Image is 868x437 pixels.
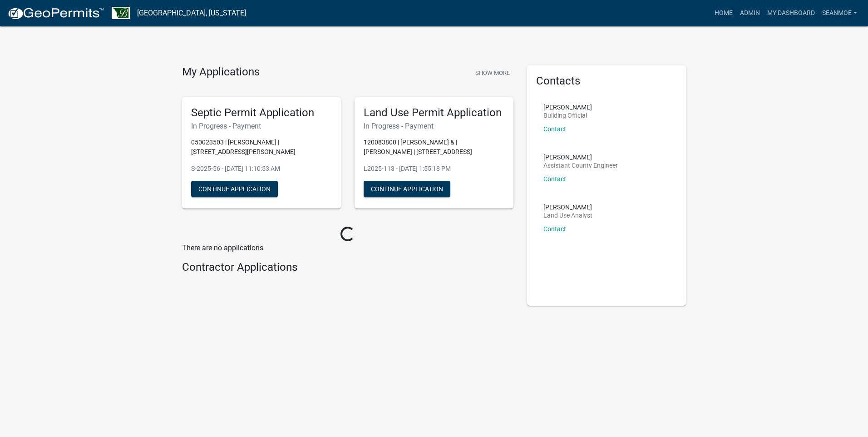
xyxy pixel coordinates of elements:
[543,204,592,210] p: [PERSON_NAME]
[364,181,450,197] button: Continue Application
[543,212,592,218] p: Land Use Analyst
[364,164,504,174] p: L2025-113 - [DATE] 1:55:18 PM
[182,243,513,253] p: There are no applications
[191,122,332,130] h6: In Progress - Payment
[536,74,677,88] h5: Contacts
[543,125,566,133] a: Contact
[364,122,504,130] h6: In Progress - Payment
[191,106,332,119] h5: Septic Permit Application
[711,5,736,22] a: Home
[472,65,513,80] button: Show More
[543,112,592,119] p: Building Official
[364,138,504,157] p: 120083800 | [PERSON_NAME] & | [PERSON_NAME] | [STREET_ADDRESS]
[764,5,819,22] a: My Dashboard
[137,5,246,21] a: [GEOGRAPHIC_DATA], [US_STATE]
[543,162,618,169] p: Assistant County Engineer
[543,154,618,160] p: [PERSON_NAME]
[819,5,861,22] a: SeanMoe
[182,261,513,278] wm-workflow-list-section: Contractor Applications
[191,181,278,197] button: Continue Application
[736,5,764,22] a: Admin
[191,164,332,174] p: S-2025-56 - [DATE] 11:10:53 AM
[364,106,504,119] h5: Land Use Permit Application
[182,65,260,79] h4: My Applications
[543,104,592,110] p: [PERSON_NAME]
[191,138,332,157] p: 050023503 | [PERSON_NAME] | [STREET_ADDRESS][PERSON_NAME]
[112,7,130,19] img: Benton County, Minnesota
[543,175,566,183] a: Contact
[182,261,513,274] h4: Contractor Applications
[543,225,566,233] a: Contact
